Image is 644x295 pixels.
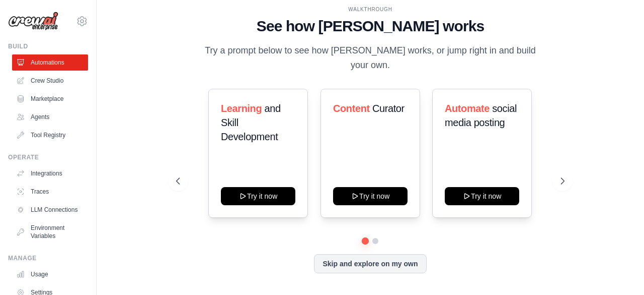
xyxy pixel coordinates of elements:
[8,12,58,31] img: Logo
[12,266,88,282] a: Usage
[594,247,644,295] iframe: Chat Widget
[221,103,262,114] span: Learning
[314,254,426,273] button: Skip and explore on my own
[221,103,281,142] span: and Skill Development
[8,42,88,50] div: Build
[372,103,405,114] span: Curator
[445,103,490,114] span: Automate
[12,91,88,107] a: Marketplace
[201,43,539,73] p: Try a prompt below to see how [PERSON_NAME] works, or jump right in and build your own.
[333,103,370,114] span: Content
[221,187,295,205] button: Try it now
[176,17,564,35] h1: See how [PERSON_NAME] works
[12,184,88,200] a: Traces
[8,254,88,262] div: Manage
[12,165,88,182] a: Integrations
[8,153,88,161] div: Operate
[12,127,88,143] a: Tool Registry
[176,6,564,13] div: WALKTHROUGH
[12,54,88,71] a: Automations
[12,109,88,125] a: Agents
[12,73,88,89] a: Crew Studio
[445,187,519,205] button: Try it now
[333,187,408,205] button: Try it now
[12,220,88,244] a: Environment Variables
[12,202,88,218] a: LLM Connections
